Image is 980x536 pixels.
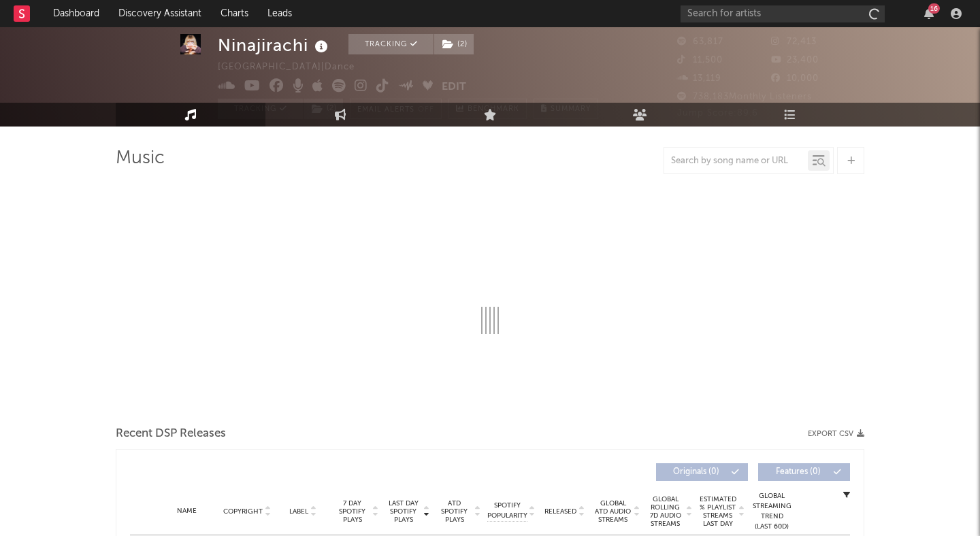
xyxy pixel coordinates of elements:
button: Summary [534,99,598,119]
span: 10,000 [771,74,819,83]
span: Global ATD Audio Streams [594,499,632,524]
button: Edit [442,79,466,96]
span: 13,119 [677,74,721,83]
button: (2) [304,99,343,119]
span: Spotify Popularity [487,501,527,521]
span: Estimated % Playlist Streams Last Day [699,495,736,528]
a: Benchmark [448,99,527,119]
div: Name [157,506,216,516]
span: Last Day Spotify Plays [385,499,421,524]
span: 72,413 [771,37,817,46]
span: 11,500 [677,56,723,65]
div: 16 [928,3,940,14]
span: Recent DSP Releases [116,426,226,442]
span: ( 2 ) [434,34,474,54]
button: Originals(0) [656,463,748,481]
span: ( 2 ) [303,99,344,119]
span: 63,817 [677,37,723,46]
input: Search for artists [681,5,885,22]
span: Benchmark [468,101,519,118]
div: Global Streaming Trend (Last 60D) [751,491,792,532]
span: Copyright [223,507,263,516]
div: [GEOGRAPHIC_DATA] | Dance [218,59,370,76]
input: Search by song name or URL [664,156,808,167]
span: Global Rolling 7D Audio Streams [647,495,684,528]
button: Export CSV [808,430,864,438]
span: 738,183 Monthly Listeners [677,93,812,101]
span: 7 Day Spotify Plays [334,499,370,524]
button: Email AlertsOff [350,99,442,119]
button: 16 [924,8,934,19]
span: ATD Spotify Plays [436,499,472,524]
span: Originals ( 0 ) [665,468,728,476]
span: 23,400 [771,56,819,65]
button: Tracking [218,99,303,119]
span: Label [289,507,308,516]
span: Released [544,507,576,516]
span: Features ( 0 ) [767,468,830,476]
div: Ninajirachi [218,34,331,56]
button: Tracking [348,34,434,54]
button: (2) [434,34,474,54]
button: Features(0) [758,463,850,481]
